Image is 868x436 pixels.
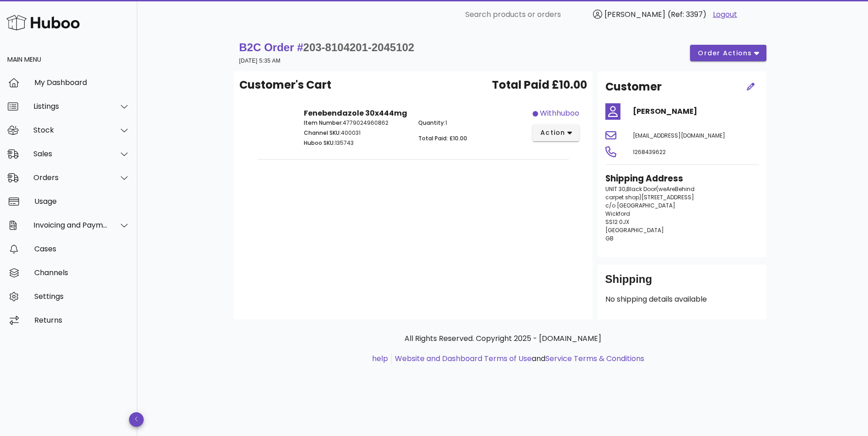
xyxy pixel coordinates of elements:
span: 1268439622 [633,148,666,156]
span: [EMAIL_ADDRESS][DOMAIN_NAME] [633,132,725,139]
div: Usage [34,197,130,206]
span: Channel SKU: [304,129,341,137]
a: Logout [713,9,737,20]
h2: Customer [605,79,662,95]
span: 203-8104201-2045102 [303,41,415,53]
span: [GEOGRAPHIC_DATA] [605,226,664,234]
span: [PERSON_NAME] [604,9,665,20]
img: Huboo Logo [6,13,80,32]
small: [DATE] 5:35 AM [239,58,281,64]
a: Website and Dashboard Terms of Use [395,353,532,364]
p: 135743 [304,139,408,147]
div: Invoicing and Payments [33,221,108,229]
p: 1 [418,119,522,127]
div: withhuboo [540,108,579,119]
span: order actions [697,48,752,58]
div: Shipping [605,272,759,294]
div: Sales [33,149,108,158]
strong: B2C Order # [239,41,415,53]
div: My Dashboard [34,78,130,87]
a: Service Terms & Conditions [545,353,644,364]
span: c/o [GEOGRAPHIC_DATA] [605,202,675,209]
div: Cases [34,245,130,253]
h4: [PERSON_NAME] [633,106,759,117]
p: 4779024960862 [304,119,408,127]
span: UNIT 30,Black Door(weAreBehind [605,185,695,193]
div: Listings [33,102,108,111]
span: (Ref: 3397) [668,9,706,20]
span: Item Number: [304,119,343,127]
p: 400031 [304,129,408,137]
span: Huboo SKU: [304,139,335,147]
span: Wickford [605,210,630,218]
span: Quantity: [418,119,445,127]
li: and [392,353,644,364]
div: Returns [34,316,130,324]
span: SS12 0JX [605,218,629,226]
div: Channels [34,268,130,277]
button: order actions [690,45,766,61]
h3: Shipping Address [605,172,759,185]
p: No shipping details available [605,294,759,305]
span: Customer's Cart [239,77,331,93]
p: All Rights Reserved. Copyright 2025 - [DOMAIN_NAME] [241,333,765,344]
strong: Fenebendazole 30x444mg [304,108,407,118]
span: GB [605,234,614,242]
span: Total Paid: £10.00 [418,134,467,142]
div: Settings [34,292,130,301]
div: Orders [33,173,108,182]
div: Stock [33,126,108,134]
span: Total Paid £10.00 [492,77,587,93]
span: action [540,128,566,138]
span: carpet shop)[STREET_ADDRESS] [605,193,694,201]
button: action [533,125,580,141]
a: help [372,353,388,364]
